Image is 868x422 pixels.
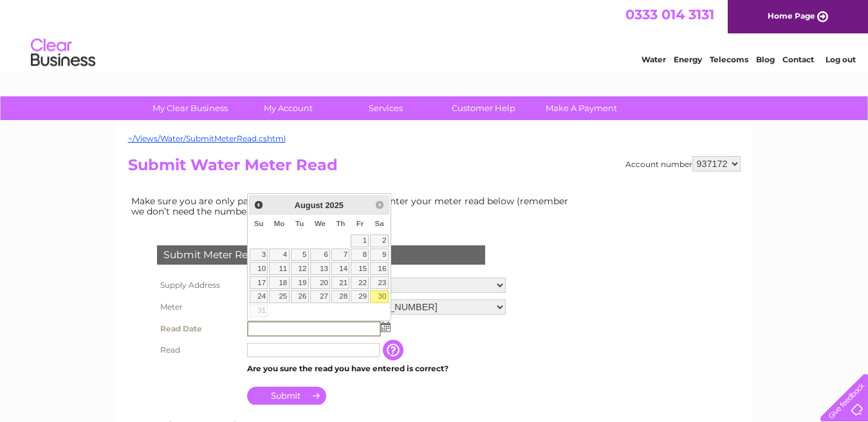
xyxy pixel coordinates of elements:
a: My Account [235,96,341,120]
td: Are you sure the read you have entered is correct? [244,360,509,377]
a: Telecoms [710,55,748,64]
a: Water [642,55,666,64]
a: 15 [351,262,369,275]
a: Energy [674,55,702,64]
a: 3 [250,249,268,261]
span: Sunday [254,220,264,227]
a: Contact [782,55,814,64]
div: Clear Business is a trading name of Verastar Limited (registered in [GEOGRAPHIC_DATA] No. 3667643... [131,7,739,62]
td: Make sure you are only paying for what you use. Simply enter your meter read below (remember we d... [128,193,578,220]
div: Submit Meter Read [157,245,485,265]
a: 8 [351,249,369,261]
a: 16 [370,262,388,275]
a: 30 [370,290,388,303]
a: 5 [291,249,309,261]
a: 25 [269,290,289,303]
a: 17 [250,276,268,289]
a: 9 [370,249,388,261]
a: 28 [331,290,349,303]
a: My Clear Business [137,96,243,120]
a: 2 [370,234,388,247]
a: 22 [351,276,369,289]
th: Meter [154,296,244,318]
a: 20 [310,276,331,289]
input: Information [383,340,406,360]
a: 18 [269,276,289,289]
a: Prev [251,197,266,212]
h2: Submit Water Meter Read [128,156,741,180]
a: 12 [291,262,309,275]
img: logo.png [30,33,96,73]
a: 7 [331,249,349,261]
a: 27 [310,290,331,303]
a: 10 [250,262,268,275]
span: Friday [356,220,364,227]
a: 4 [269,249,289,261]
a: 21 [331,276,349,289]
span: Prev [254,200,264,210]
a: ~/Views/Water/SubmitMeterRead.cshtml [128,134,286,143]
th: Supply Address [154,274,244,296]
span: Monday [274,220,285,227]
span: Tuesday [295,220,304,227]
th: Read Date [154,318,244,340]
th: Read [154,340,244,360]
span: Wednesday [315,220,326,227]
span: Saturday [375,220,384,227]
a: Customer Help [430,96,537,120]
a: Log out [826,55,856,64]
a: 6 [310,249,331,261]
a: 14 [331,262,349,275]
span: 2025 [325,200,343,210]
a: Blog [756,55,775,64]
span: Thursday [336,220,345,227]
a: 0333 014 3131 [625,6,714,22]
a: 13 [310,262,331,275]
a: 24 [250,290,268,303]
a: 1 [351,234,369,247]
a: 11 [269,262,289,275]
img: ... [381,322,391,332]
a: 23 [370,276,388,289]
div: Account number [625,156,741,171]
input: Submit [247,387,326,405]
span: August [295,200,323,210]
a: Services [333,96,439,120]
a: 19 [291,276,309,289]
a: Make A Payment [528,96,634,120]
a: 29 [351,290,369,303]
a: 26 [291,290,309,303]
